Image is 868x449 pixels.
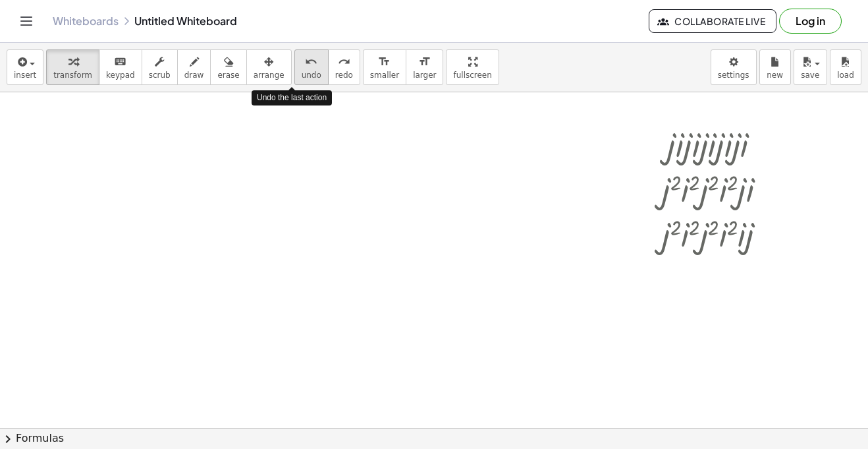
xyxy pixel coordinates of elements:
button: load [830,49,861,85]
button: keyboardkeypad [99,49,142,85]
span: larger [413,71,436,80]
button: arrange [246,49,292,85]
button: format_sizesmaller [363,49,406,85]
span: arrange [254,71,285,80]
button: fullscreen [446,49,499,85]
span: insert [14,71,36,80]
span: smaller [370,71,399,80]
span: transform [53,71,92,80]
button: settings [711,49,757,85]
span: erase [217,71,239,80]
button: erase [210,49,246,85]
button: format_sizelarger [406,49,443,85]
i: keyboard [114,54,126,70]
span: undo [302,71,321,80]
button: redoredo [328,49,360,85]
button: Toggle navigation [16,11,37,32]
button: undoundo [294,49,329,85]
span: Collaborate Live [660,15,765,27]
i: redo [338,54,350,70]
span: fullscreen [453,71,491,80]
button: scrub [142,49,178,85]
span: load [837,71,854,80]
i: format_size [418,54,431,70]
div: Undo the last action [252,90,332,105]
a: Whiteboards [53,15,119,28]
button: transform [46,49,99,85]
i: undo [305,54,317,70]
button: Log in [779,9,842,34]
span: scrub [149,71,171,80]
span: save [801,71,819,80]
button: Collaborate Live [649,9,776,33]
span: settings [718,71,749,80]
span: redo [335,71,353,80]
span: new [767,71,783,80]
button: save [794,49,827,85]
i: format_size [378,54,391,70]
button: draw [177,49,211,85]
span: keypad [106,71,135,80]
button: insert [7,49,43,85]
button: new [759,49,791,85]
span: draw [184,71,204,80]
